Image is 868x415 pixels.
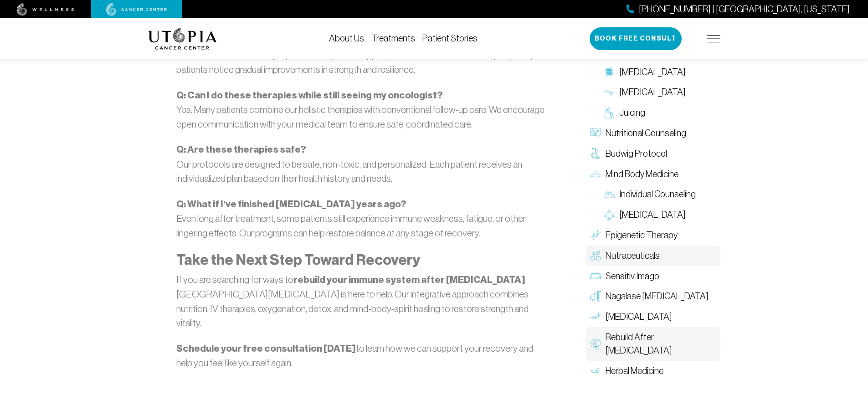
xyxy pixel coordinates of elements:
[619,188,696,201] span: Individual Counseling
[176,272,546,330] p: If you are searching for ways to , [GEOGRAPHIC_DATA][MEDICAL_DATA] is here to help. Our integrati...
[606,270,659,283] span: Sensitiv Imago
[176,89,443,101] strong: Q: Can I do these therapies while still seeing my oncologist?
[176,343,356,354] strong: Schedule your free consultation [DATE]
[590,149,601,159] img: Budwig Protocol
[329,33,364,43] a: About Us
[590,291,601,302] img: Nagalase Blood Test
[17,3,74,16] img: wellness
[606,331,716,357] span: Rebuild After [MEDICAL_DATA]
[627,3,850,16] a: [PHONE_NUMBER] | [GEOGRAPHIC_DATA], [US_STATE]
[619,66,686,79] span: [MEDICAL_DATA]
[619,209,686,222] span: [MEDICAL_DATA]
[293,274,525,286] strong: rebuild your immune system after [MEDICAL_DATA]
[606,229,678,242] span: Epigenetic Therapy
[106,3,167,16] img: cancer center
[639,3,850,16] span: [PHONE_NUMBER] | [GEOGRAPHIC_DATA], [US_STATE]
[606,168,678,181] span: Mind Body Medicine
[176,341,546,370] p: to learn how we can support your recovery and help you feel like yourself again.
[590,169,601,179] img: Mind Body Medicine
[606,311,672,324] span: [MEDICAL_DATA]
[604,210,615,220] img: Group Therapy
[590,338,601,349] img: Rebuild After Chemo
[176,197,546,241] p: Even long after treatment, some patients still experience immune weakness, fatigue, or other ling...
[176,88,546,132] p: Yes. Many patients combine our holistic therapies with conventional follow-up care. We encourage ...
[606,127,686,140] span: Nutritional Counseling
[586,307,720,328] a: [MEDICAL_DATA]
[586,143,720,164] a: Budwig Protocol
[606,147,667,160] span: Budwig Protocol
[590,365,601,376] img: Herbal Medicine
[371,33,415,43] a: Treatments
[586,246,720,266] a: Nutraceuticals
[176,251,420,268] strong: Take the Next Step Toward Recovery
[590,230,601,241] img: Epigenetic Therapy
[604,67,615,77] img: Colon Therapy
[599,205,720,225] a: [MEDICAL_DATA]
[176,142,546,186] p: Our protocols are designed to be safe, non-toxic, and personalized. Each patient receives an indi...
[148,28,217,50] img: logo
[590,128,601,139] img: Nutritional Counseling
[599,62,720,82] a: [MEDICAL_DATA]
[619,86,686,99] span: [MEDICAL_DATA]
[176,198,407,210] strong: Q: What if I’ve finished [MEDICAL_DATA] years ago?
[590,312,601,323] img: Hyperthermia
[590,271,601,282] img: Sensitiv Imago
[586,123,720,143] a: Nutritional Counseling
[606,290,709,303] span: Nagalase [MEDICAL_DATA]
[599,82,720,103] a: [MEDICAL_DATA]
[590,27,682,50] button: Book Free Consult
[586,361,720,381] a: Herbal Medicine
[604,87,615,98] img: Lymphatic Massage
[707,35,720,42] img: icon-hamburger
[606,364,663,378] span: Herbal Medicine
[604,108,615,118] img: Juicing
[599,103,720,123] a: Juicing
[586,266,720,287] a: Sensitiv Imago
[586,225,720,246] a: Epigenetic Therapy
[599,184,720,205] a: Individual Counseling
[586,327,720,361] a: Rebuild After [MEDICAL_DATA]
[176,143,306,155] strong: Q: Are these therapies safe?
[586,287,720,307] a: Nagalase [MEDICAL_DATA]
[619,107,645,120] span: Juicing
[586,164,720,184] a: Mind Body Medicine
[422,33,478,43] a: Patient Stories
[604,189,615,200] img: Individual Counseling
[590,251,601,261] img: Nutraceuticals
[606,249,660,262] span: Nutraceuticals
